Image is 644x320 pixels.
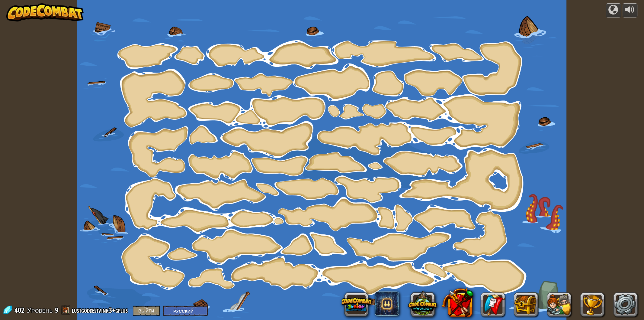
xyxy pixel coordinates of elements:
[606,3,621,18] button: Кампании
[14,305,26,315] span: 402
[55,305,58,315] span: 9
[27,305,53,315] span: Уровень
[6,3,84,21] img: CodeCombat - Learn how to code by playing a game
[72,305,130,315] a: lustgoddestvink3+gplus
[623,3,638,18] button: Регулировать громкость
[133,306,160,316] button: Выйти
